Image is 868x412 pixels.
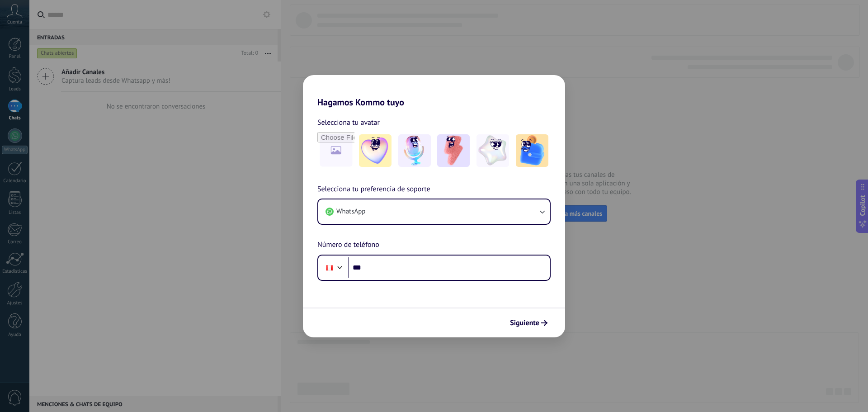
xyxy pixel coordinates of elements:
h2: Hagamos Kommo tuyo [303,75,565,108]
button: WhatsApp [318,199,550,224]
span: Número de teléfono [317,239,379,251]
img: -3.jpeg [437,134,470,167]
img: -4.jpeg [476,134,509,167]
div: Peru: + 51 [321,258,338,277]
span: WhatsApp [336,207,365,216]
img: -5.jpeg [516,134,548,167]
img: -2.jpeg [398,134,431,167]
img: -1.jpeg [359,134,392,167]
button: Siguiente [506,315,552,331]
span: Selecciona tu preferencia de soporte [317,184,430,195]
span: Siguiente [510,320,539,326]
span: Selecciona tu avatar [317,117,380,128]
